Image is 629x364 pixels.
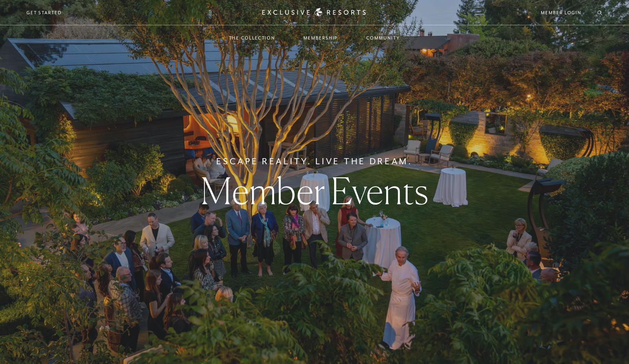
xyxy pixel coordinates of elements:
h1: Member Events [201,172,428,209]
a: Member Login [541,9,581,16]
a: Community [358,26,408,50]
a: The Collection [221,26,283,50]
h6: Escape Reality. Live The Dream. [216,155,413,168]
a: Membership [295,26,346,50]
a: Get Started [27,9,62,16]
